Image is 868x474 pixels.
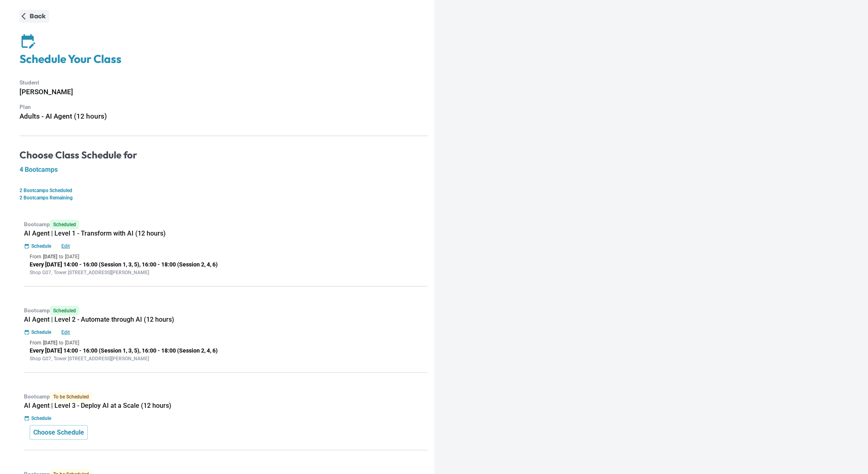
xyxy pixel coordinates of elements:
[19,87,428,97] h6: [PERSON_NAME]
[24,392,428,402] p: Bootcamp
[31,242,51,250] p: Schedule
[31,329,51,336] p: Schedule
[43,339,57,346] p: [DATE]
[19,103,428,111] p: Plan
[24,220,428,229] p: Bootcamp
[19,149,428,161] h4: Choose Class Schedule for
[65,339,79,346] p: [DATE]
[19,194,428,201] p: 2 Bootcamps Remaining
[24,306,428,316] p: Bootcamp
[19,111,428,122] h6: Adults - AI Agent (12 hours)
[19,187,428,194] p: 2 Bootcamps Scheduled
[43,253,57,260] p: [DATE]
[19,10,49,23] button: Back
[24,402,428,410] h5: AI Agent | Level 3 - Deploy AI at a Scale (12 hours)
[19,52,428,66] h4: Schedule Your Class
[30,269,422,276] p: Shop G07, Tower [STREET_ADDRESS][PERSON_NAME]
[19,166,428,174] h5: 4 Bootcamps
[50,220,79,229] span: Scheduled
[24,229,428,238] h5: AI Agent | Level 1 - Transform with AI (12 hours)
[30,355,422,362] p: Shop G07, Tower [STREET_ADDRESS][PERSON_NAME]
[50,392,92,402] span: To be Scheduled
[30,346,422,355] p: Every [DATE] 14:00 - 16:00 (Session 1, 3, 5), 16:00 - 18:00 (Session 2, 4, 6)
[30,253,41,260] p: From
[65,253,79,260] p: [DATE]
[31,415,51,422] p: Schedule
[53,329,79,336] button: Edit
[19,78,428,87] p: Student
[50,306,79,316] span: Scheduled
[30,11,46,21] p: Back
[53,242,79,250] button: Edit
[24,316,428,324] h5: AI Agent | Level 2 - Automate through AI (12 hours)
[30,339,41,346] p: From
[30,425,88,440] button: Choose Schedule
[59,339,63,346] p: to
[30,260,422,269] p: Every [DATE] 14:00 - 16:00 (Session 1, 3, 5), 16:00 - 18:00 (Session 2, 4, 6)
[33,428,84,437] p: Choose Schedule
[59,253,63,260] p: to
